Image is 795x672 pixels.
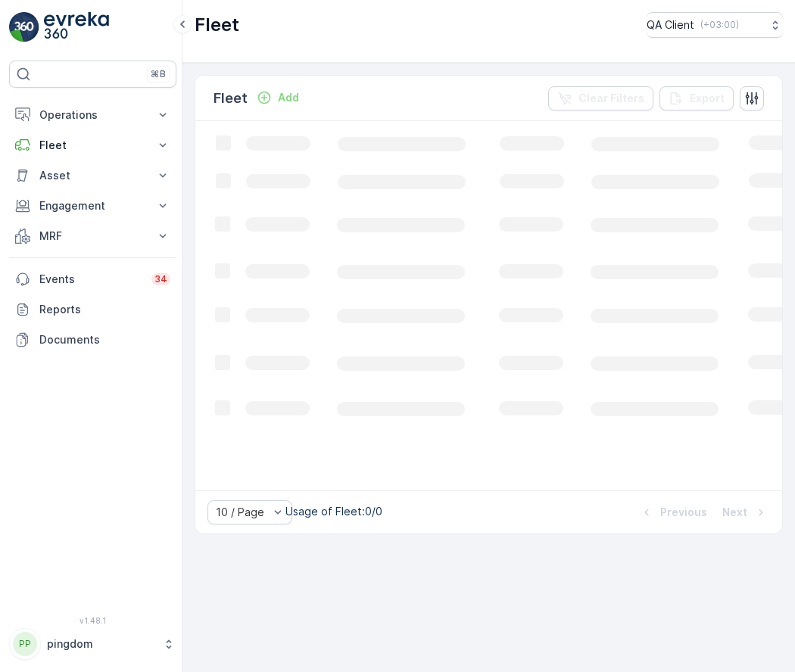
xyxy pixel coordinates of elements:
[39,168,146,183] p: Asset
[39,198,146,213] p: Engagement
[9,191,176,221] button: Engagement
[44,12,109,42] img: logo_light-DOdMpM7g.png
[9,130,176,160] button: Fleet
[9,12,39,42] img: logo
[9,221,176,251] button: MRF
[9,616,176,625] span: v 1.48.1
[578,91,644,106] p: Clear Filters
[39,107,146,123] p: Operations
[659,86,734,110] button: Export
[9,294,176,325] a: Reports
[9,160,176,191] button: Asset
[9,100,176,130] button: Operations
[39,272,142,287] p: Events
[214,88,248,109] p: Fleet
[647,12,783,38] button: QA Client(+03:00)
[39,138,146,153] p: Fleet
[700,19,739,31] p: ( +03:00 )
[660,505,707,520] p: Previous
[9,264,176,294] a: Events34
[39,332,170,347] p: Documents
[151,68,166,80] p: ⌘B
[47,636,155,652] p: pingdom
[13,632,37,656] div: PP
[548,86,653,110] button: Clear Filters
[721,503,770,521] button: Next
[9,628,176,660] button: PPpingdom
[690,91,725,106] p: Export
[722,505,747,520] p: Next
[39,229,146,244] p: MRF
[195,13,239,37] p: Fleet
[251,89,305,107] button: Add
[278,90,299,105] p: Add
[154,273,167,285] p: 34
[9,325,176,355] a: Documents
[285,504,382,519] p: Usage of Fleet : 0/0
[638,503,709,521] button: Previous
[39,302,170,317] p: Reports
[647,17,694,33] p: QA Client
